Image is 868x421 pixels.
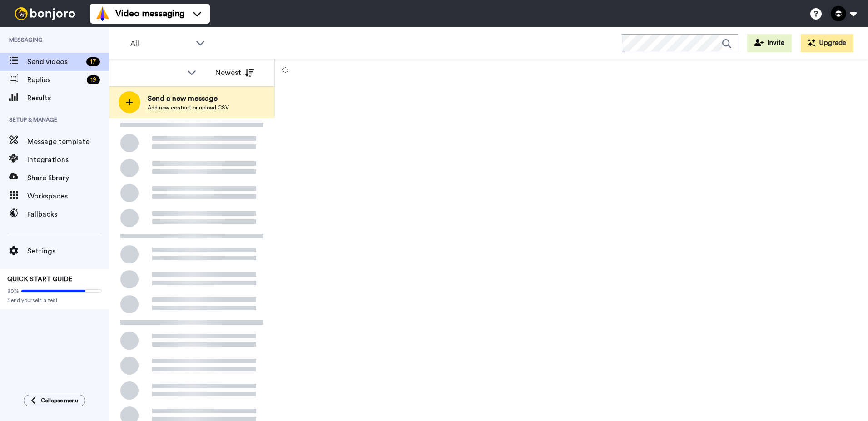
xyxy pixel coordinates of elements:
span: Send a new message [148,93,229,104]
div: 19 [87,75,100,84]
span: Send yourself a test [7,297,102,304]
span: 80% [7,287,19,295]
span: Send videos [27,56,83,67]
img: vm-color.svg [95,6,110,21]
button: Invite [747,34,792,52]
span: QUICK START GUIDE [7,276,73,282]
button: Newest [208,64,261,82]
span: Settings [27,246,109,257]
span: All [130,38,191,49]
button: Upgrade [801,34,853,52]
span: Replies [27,74,83,85]
span: Add new contact or upload CSV [148,104,229,111]
div: 17 [86,57,100,66]
span: Fallbacks [27,209,109,220]
span: Share library [27,173,109,183]
span: Workspaces [27,191,109,202]
span: Message template [27,136,109,147]
span: Collapse menu [41,397,78,404]
img: bj-logo-header-white.svg [11,7,79,20]
span: Video messaging [115,7,184,20]
span: Results [27,93,109,104]
span: Integrations [27,154,109,165]
button: Collapse menu [24,395,85,406]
